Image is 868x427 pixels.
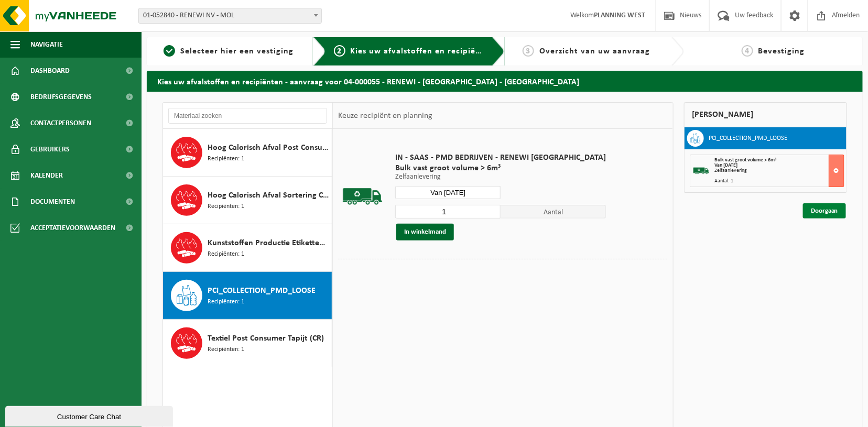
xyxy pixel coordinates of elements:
span: Recipiënten: 1 [208,345,244,355]
span: Contactpersonen [30,110,91,136]
span: Hoog Calorisch Afval Post Consumer Matrassen (CR) [208,141,329,154]
span: 2 [334,45,345,57]
button: Hoog Calorisch Afval Sortering C&I (CR) Recipiënten: 1 [163,177,332,224]
div: Zelfaanlevering [715,168,844,173]
span: Kalender [30,162,63,189]
span: Acceptatievoorwaarden [30,215,115,241]
span: Overzicht van uw aanvraag [539,47,650,56]
div: Aantal: 1 [715,179,844,184]
a: Doorgaan [803,203,846,218]
button: Textiel Post Consumer Tapijt (CR) Recipiënten: 1 [163,320,332,367]
span: PCI_COLLECTION_PMD_LOOSE [208,284,316,297]
span: Recipiënten: 1 [208,154,244,164]
span: Documenten [30,189,75,215]
input: Materiaal zoeken [168,108,327,124]
button: Kunststoffen Productie Etiketten (CR) Recipiënten: 1 [163,224,332,272]
span: Hoog Calorisch Afval Sortering C&I (CR) [208,189,329,202]
span: Kunststoffen Productie Etiketten (CR) [208,237,329,249]
span: Recipiënten: 1 [208,202,244,212]
span: Dashboard [30,58,70,84]
p: Zelfaanlevering [395,173,606,181]
h3: PCI_COLLECTION_PMD_LOOSE [709,130,788,147]
input: Selecteer datum [395,186,501,199]
span: Kies uw afvalstoffen en recipiënten [351,47,495,56]
span: 01-052840 - RENEWI NV - MOL [138,8,322,24]
span: Bevestiging [758,47,805,56]
span: 01-052840 - RENEWI NV - MOL [139,8,321,23]
span: Gebruikers [30,136,70,162]
a: 1Selecteer hier een vestiging [152,45,305,58]
strong: Van [DATE] [715,162,738,168]
button: Hoog Calorisch Afval Post Consumer Matrassen (CR) Recipiënten: 1 [163,129,332,177]
span: 1 [164,45,175,57]
span: 4 [742,45,753,57]
span: Bulk vast groot volume > 6m³ [715,157,777,163]
span: Recipiënten: 1 [208,249,244,259]
span: Recipiënten: 1 [208,297,244,307]
iframe: chat widget [5,404,175,427]
span: Textiel Post Consumer Tapijt (CR) [208,332,324,345]
div: Keuze recipiënt en planning [333,103,438,129]
strong: PLANNING WEST [594,12,645,19]
span: 3 [523,45,534,57]
span: Navigatie [30,31,63,58]
button: PCI_COLLECTION_PMD_LOOSE Recipiënten: 1 [163,272,332,320]
span: Bulk vast groot volume > 6m³ [395,163,606,173]
div: [PERSON_NAME] [684,102,848,127]
h2: Kies uw afvalstoffen en recipiënten - aanvraag voor 04-000055 - RENEWI - [GEOGRAPHIC_DATA] - [GEO... [147,71,863,91]
span: Selecteer hier een vestiging [180,47,294,56]
span: IN - SAAS - PMD BEDRIJVEN - RENEWI [GEOGRAPHIC_DATA] [395,152,606,163]
span: Bedrijfsgegevens [30,84,92,110]
button: In winkelmand [396,224,454,240]
span: Aantal [501,205,606,218]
